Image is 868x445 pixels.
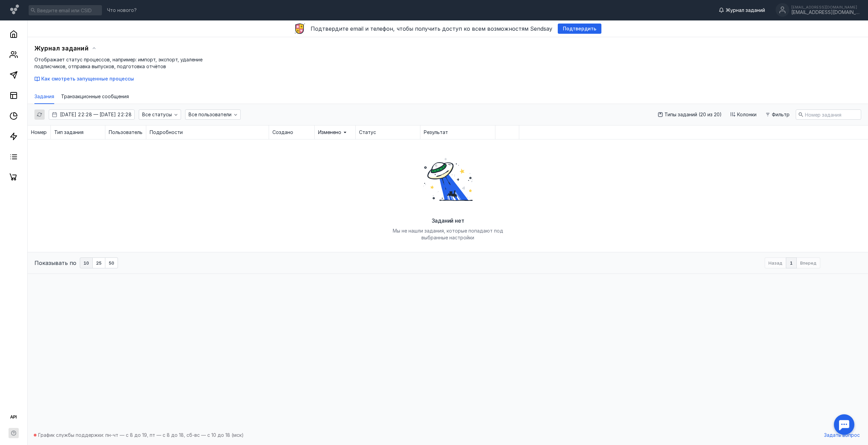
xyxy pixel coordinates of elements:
span: Создано [272,129,293,136]
span: Подтвердите email и телефон, чтобы получить доступ ко всем возможностям Sendsay [311,25,552,32]
span: Журнал заданий [726,7,765,14]
button: Подтвердить [558,24,601,34]
a: Журнал заданий [715,7,768,14]
span: 10 [84,261,89,265]
span: Номер [31,129,47,136]
button: 10 [80,257,93,268]
button: Задать вопрос [821,430,863,440]
span: Фильтр [772,112,790,118]
button: Типы заданий (20 из 20) [655,109,725,120]
span: [DATE] 22:28 — [DATE] 22:28 [60,111,132,118]
span: Подтвердить [563,26,596,32]
span: Что нового? [107,8,137,13]
span: Тип задания [54,129,84,136]
input: Введите email или CSID [29,5,102,15]
span: Заданий нет [432,217,464,224]
button: Фильтр [763,109,793,120]
span: Мы не нашли задания, которые попадают под выбранные настройки [393,228,503,240]
button: Все статусы [139,109,181,120]
button: Все пользователи [185,109,241,120]
span: Журнал заданий [34,45,89,52]
span: Пользователь [109,129,143,136]
button: 50 [105,257,118,268]
a: Что нового? [104,8,140,13]
span: 50 [109,261,114,265]
span: Все пользователи [189,112,231,118]
button: 25 [93,257,105,268]
span: Подробности [150,129,183,136]
button: Как смотреть запущенные процессы [34,75,134,82]
span: Типы заданий (20 из 20) [664,112,722,118]
span: Транзакционные сообщения [61,93,129,100]
span: Изменено [318,129,341,136]
span: График службы поддержки: пн-чт — с 8 до 19, пт — с 8 до 18, сб-вс — с 10 до 18 (мск) [38,432,244,438]
span: Задать вопрос [824,432,860,438]
button: Колонки [728,109,760,120]
span: Все статусы [142,112,172,118]
span: Показывать по [34,259,76,267]
span: 25 [96,261,102,265]
span: Отображает статус процессов, например: импорт, экспорт, удаление подписчиков, отправка выпусков, ... [34,57,203,69]
span: Колонки [737,112,757,118]
span: Как смотреть запущенные процессы [41,76,134,81]
div: [EMAIL_ADDRESS][DOMAIN_NAME] [791,10,859,15]
span: Статус [359,129,376,136]
span: Результат [424,129,448,136]
div: [EMAIL_ADDRESS][DOMAIN_NAME] [791,5,859,9]
span: Задания [34,93,54,100]
input: Номер задания [796,110,861,119]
